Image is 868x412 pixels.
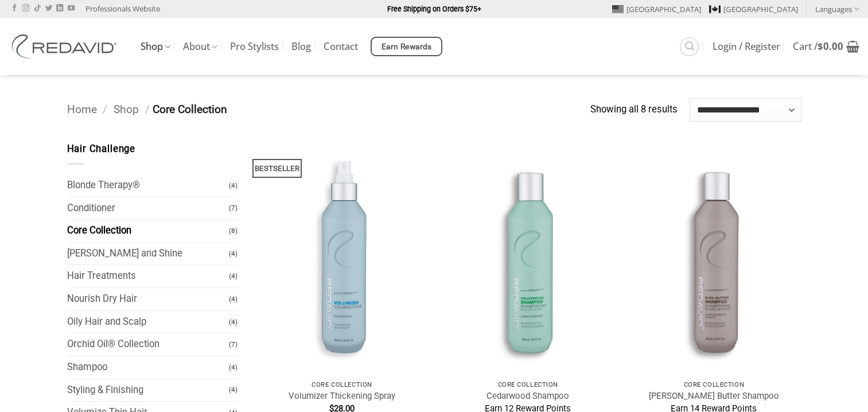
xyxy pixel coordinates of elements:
[9,34,123,59] img: REDAVID Salon Products | United States
[67,333,229,356] a: Orchid Oil® Collection
[815,1,859,17] a: Languages
[229,335,238,355] span: (7)
[793,34,859,59] a: View cart
[67,220,229,242] a: Core Collection
[612,1,701,18] a: [GEOGRAPHIC_DATA]
[818,40,823,53] span: $
[441,142,616,375] img: REDAVID Cedarwood Shampoo - 1
[626,142,801,375] img: REDAVID Shea Butter Shampoo
[229,198,238,218] span: (7)
[67,311,229,333] a: Oily Hair and Scalp
[45,5,52,13] a: Follow on Twitter
[690,98,801,121] select: Shop order
[67,174,229,197] a: Blonde Therapy®
[67,101,591,119] nav: Breadcrumb
[291,36,311,57] a: Blog
[67,265,229,287] a: Hair Treatments
[382,41,432,53] span: Earn Rewards
[590,102,678,118] p: Showing all 8 results
[793,42,843,51] span: Cart /
[649,391,779,402] a: [PERSON_NAME] Butter Shampoo
[229,289,238,309] span: (4)
[67,103,97,116] a: Home
[255,142,430,375] img: REDAVID Volumizer Thickening Spray - 1 1
[229,244,238,264] span: (4)
[680,37,699,56] a: Search
[229,380,238,400] span: (4)
[230,36,279,57] a: Pro Stylists
[67,197,229,220] a: Conditioner
[713,42,780,51] span: Login / Register
[632,381,796,388] p: Core Collection
[68,5,75,13] a: Follow on YouTube
[486,391,569,402] a: Cedarwood Shampoo
[67,243,229,265] a: [PERSON_NAME] and Shine
[289,391,395,402] a: Volumizer Thickening Spray
[11,5,18,13] a: Follow on Facebook
[145,103,150,116] span: /
[67,288,229,310] a: Nourish Dry Hair
[183,36,217,58] a: About
[141,36,170,58] a: Shop
[67,143,136,154] span: Hair Challenge
[229,357,238,378] span: (4)
[67,356,229,379] a: Shampoo
[387,5,481,13] strong: Free Shipping on Orders $75+
[713,36,780,57] a: Login / Register
[34,5,41,13] a: Follow on TikTok
[229,312,238,332] span: (4)
[22,5,29,13] a: Follow on Instagram
[229,266,238,286] span: (4)
[114,103,139,116] a: Shop
[67,379,229,402] a: Styling & Finishing
[229,221,238,241] span: (8)
[709,1,798,18] a: [GEOGRAPHIC_DATA]
[324,36,358,57] a: Contact
[103,103,107,116] span: /
[818,40,843,53] bdi: 0.00
[56,5,63,13] a: Follow on LinkedIn
[446,381,610,388] p: Core Collection
[371,37,442,56] a: Earn Rewards
[229,176,238,196] span: (4)
[260,381,424,388] p: Core Collection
